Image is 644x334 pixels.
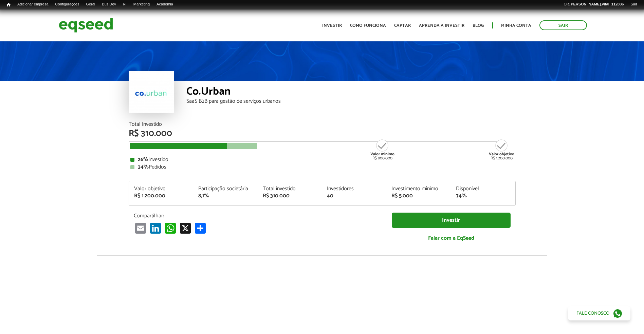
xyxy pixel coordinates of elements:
a: Falar com a EqSeed [392,231,511,245]
a: Aprenda a investir [419,23,464,28]
span: Início [7,2,11,7]
a: Sair [539,20,587,30]
a: Olá[PERSON_NAME].vital_112836 [560,2,627,7]
div: Disponível [456,186,510,192]
div: Participação societária [198,186,253,192]
p: Compartilhar: [134,213,382,219]
a: Como funciona [350,23,386,28]
a: WhatsApp [164,222,177,234]
div: Valor objetivo [134,186,188,192]
div: R$ 310.000 [263,193,317,199]
a: Compartilhar [194,222,207,234]
img: EqSeed [59,16,113,34]
div: SaaS B2B para gestão de serviços urbanos [186,99,516,104]
a: Investir [322,23,342,28]
div: Total Investido [129,122,516,127]
div: Total investido [263,186,317,192]
div: Investimento mínimo [391,186,446,192]
div: R$ 1.200.000 [134,193,188,199]
div: Investido [130,157,514,162]
a: Investir [392,213,511,228]
div: Co.Urban [186,86,516,99]
a: Captar [394,23,411,28]
div: 8,1% [198,193,253,199]
a: Início [3,2,14,8]
div: 40 [327,193,381,199]
div: R$ 310.000 [129,129,516,138]
a: Marketing [130,2,153,7]
a: RI [119,2,130,7]
strong: [PERSON_NAME].vital_112836 [570,2,624,6]
strong: Valor mínimo [370,151,394,157]
a: Academia [153,2,177,7]
div: 74% [456,193,510,199]
div: Investidores [327,186,381,192]
div: R$ 1.200.000 [489,139,514,160]
strong: Valor objetivo [489,151,514,157]
div: Pedidos [130,164,514,170]
a: Fale conosco [568,306,630,320]
a: Configurações [52,2,83,7]
a: Bus Dev [98,2,119,7]
a: Email [134,222,147,234]
a: LinkedIn [149,222,162,234]
div: R$ 800.000 [370,139,395,160]
strong: 26% [138,155,148,164]
a: Blog [473,23,484,28]
a: Adicionar empresa [14,2,52,7]
a: Sair [627,2,641,7]
a: Minha conta [501,23,531,28]
strong: 34% [138,162,149,172]
a: Geral [82,2,98,7]
a: X [179,222,192,234]
div: R$ 5.000 [391,193,446,199]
